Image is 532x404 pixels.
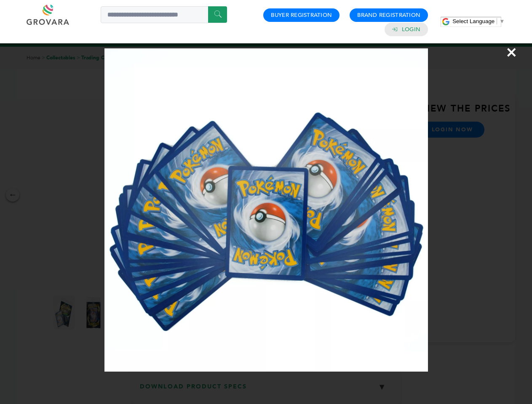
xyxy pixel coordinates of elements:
[452,18,495,24] span: Select Language
[506,40,517,64] span: ×
[357,11,420,19] a: Brand Registration
[101,6,227,23] input: Search a product or brand...
[402,26,420,33] a: Login
[104,48,428,372] img: Image Preview
[271,11,332,19] a: Buyer Registration
[452,18,505,24] a: Select Language​
[499,18,505,24] span: ▼
[497,18,497,24] span: ​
